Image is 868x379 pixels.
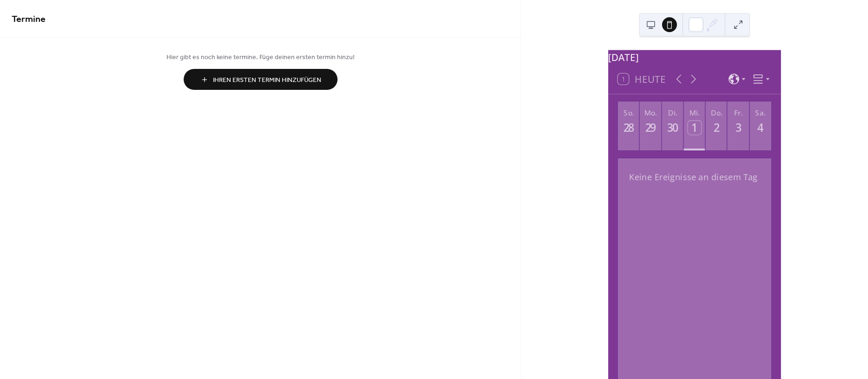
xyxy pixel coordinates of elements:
[184,69,338,90] button: Ihren Ersten Termin Hinzufügen
[688,121,701,134] div: 1
[732,121,745,134] div: 3
[665,108,680,118] div: Di.
[706,102,728,150] button: Do.2
[618,102,640,150] button: So.28
[710,121,723,134] div: 2
[622,108,636,118] div: So.
[754,121,767,134] div: 4
[644,121,657,134] div: 29
[749,102,771,150] button: Sa.4
[12,10,46,28] span: Termine
[12,53,509,62] span: Hier gibt es noch keine termine. Füge deinen ersten termin hinzu!
[12,69,509,90] a: Ihren Ersten Termin Hinzufügen
[662,102,683,150] button: Di.30
[731,108,746,118] div: Fr.
[709,108,724,118] div: Do.
[753,108,768,118] div: Sa.
[608,50,781,64] div: [DATE]
[687,108,702,118] div: Mi.
[640,102,662,150] button: Mo.29
[622,121,636,134] div: 28
[666,121,679,134] div: 30
[213,75,321,85] span: Ihren Ersten Termin Hinzufügen
[619,162,770,191] div: Keine Ereignisse an diesem Tag
[683,102,705,150] button: Mi.1
[643,108,658,118] div: Mo.
[728,102,749,150] button: Fr.3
